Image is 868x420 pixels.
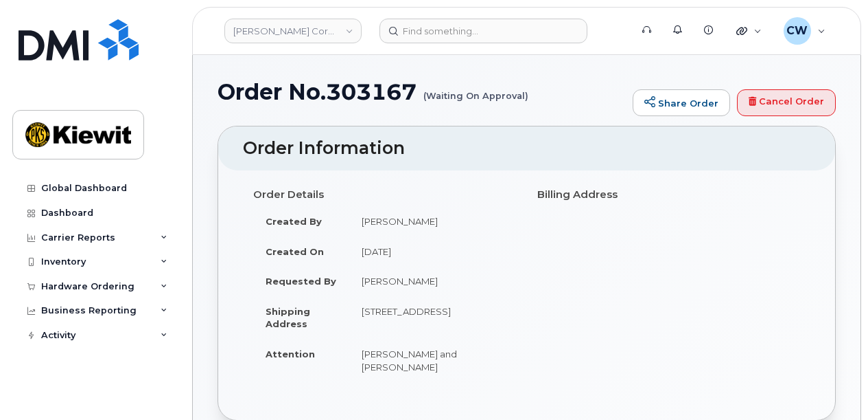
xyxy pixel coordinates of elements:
strong: Shipping Address [266,306,310,330]
td: [PERSON_NAME] [349,266,517,296]
td: [STREET_ADDRESS] [349,296,517,339]
strong: Created On [266,246,324,257]
h2: Order Information [243,139,810,158]
a: Cancel Order [737,89,836,117]
strong: Attention [266,349,315,360]
td: [PERSON_NAME] [349,206,517,236]
h4: Order Details [253,189,517,201]
h1: Order No.303167 [218,80,626,104]
small: (Waiting On Approval) [423,80,528,101]
td: [DATE] [349,236,517,267]
td: [PERSON_NAME] and [PERSON_NAME] [349,339,517,382]
strong: Created By [266,216,322,227]
strong: Requested By [266,276,336,287]
h4: Billing Address [537,189,801,201]
a: Share Order [633,89,730,117]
